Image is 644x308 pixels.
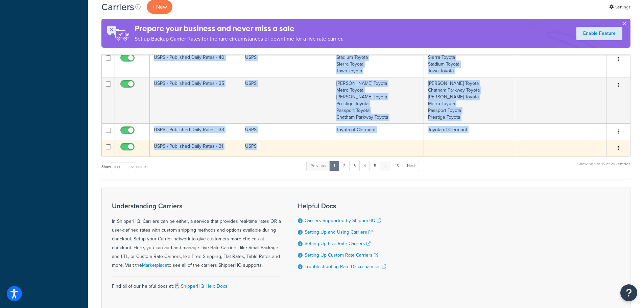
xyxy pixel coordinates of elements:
td: USPS - Published Daily Rates - 40 [150,51,241,77]
p: Set up Backup Carrier Rates for the rare circumstances of downtime for a live rate carrier. [135,34,343,44]
a: Enable Feature [576,27,622,40]
h4: Prepare your business and never miss a sale [135,23,343,34]
h3: Understanding Carriers [112,202,281,210]
td: Sierra Toyota Stadium Toyota Town Toyota [424,51,515,77]
button: Open Resource Center [620,284,637,301]
a: Setting Up and Using Carriers [305,229,373,236]
td: Stadium Toyota Sierra Toyota Town Toyota [332,51,424,77]
td: USPS [241,123,332,140]
a: 3 [349,161,360,171]
h3: Helpful Docs [298,202,386,210]
td: Toyota of Clermont [332,123,424,140]
select: Showentries [111,162,136,172]
a: Previous [306,161,330,171]
a: Troubleshooting Rate Discrepancies [305,263,386,270]
h1: Carriers [101,0,134,14]
a: 1 [329,161,339,171]
img: ad-rules-rateshop-fe6ec290ccb7230408bd80ed9643f0289d75e0ffd9eb532fc0e269fcd187b520.png [101,19,135,48]
a: 4 [359,161,370,171]
a: ShipperHQ Help Docs [174,283,228,290]
td: USPS - Published Daily Rates - 31 [150,140,241,157]
a: 5 [369,161,381,171]
td: USPS - Published Daily Rates - 33 [150,123,241,140]
td: USPS [241,140,332,157]
td: [PERSON_NAME] Toyota Chatham Parkway Toyota [PERSON_NAME] Toyota Metro Toyota Passport Toyota Pre... [424,77,515,123]
td: Toyota of Clermont [424,123,515,140]
td: USPS [241,77,332,123]
a: … [380,161,391,171]
div: In ShipperHQ, Carriers can be either, a service that provides real-time rates OR a user-defined r... [112,202,281,270]
td: USPS - Published Daily Rates - 35 [150,77,241,123]
div: Showing 1 to 15 of 218 entries [577,160,630,175]
a: Settings [609,2,630,12]
label: Show entries [101,162,147,172]
a: Setting Up Custom Rate Carriers [305,252,378,259]
div: Find all of our helpful docs at: [112,277,281,291]
a: 2 [339,161,350,171]
td: USPS [241,51,332,77]
td: [PERSON_NAME] Toyota Metro Toyota [PERSON_NAME] Toyota Prestige Toyota Passport Toyota Chatham Pa... [332,77,424,123]
a: Setting Up Live Rate Carriers [305,240,371,247]
a: Carriers Supported by ShipperHQ [305,217,381,224]
a: Next [403,161,419,171]
a: 15 [391,161,403,171]
a: Marketplace [142,262,167,269]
